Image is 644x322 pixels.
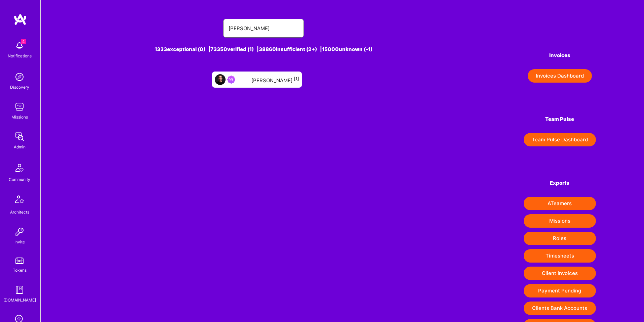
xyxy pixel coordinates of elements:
[8,52,32,59] div: Notifications
[524,249,596,263] button: Timesheets
[13,267,27,274] div: Tokens
[21,39,26,44] span: 4
[89,46,438,53] div: 1333 exceptional (0) | 73350 verified (1) | 38860 insufficient (2+) | 15000 unknown (-1)
[294,76,299,81] sup: [1]
[524,267,596,280] button: Client Invoices
[524,302,596,315] button: Clients Bank Accounts
[215,74,226,85] img: User Avatar
[10,84,29,91] div: Discovery
[524,52,596,58] h4: Invoices
[14,238,25,245] div: Invite
[524,69,596,83] a: Invoices Dashboard
[3,296,36,304] div: [DOMAIN_NAME]
[524,197,596,210] button: ATeamers
[10,209,29,216] div: Architects
[13,13,27,26] img: logo
[14,143,26,150] div: Admin
[13,100,26,113] img: teamwork
[15,258,24,264] img: tokens
[11,113,28,121] div: Missions
[524,214,596,228] button: Missions
[13,39,26,52] img: bell
[238,76,246,84] img: Exceptional A.Teamer
[229,20,298,37] input: Search for an A-Teamer
[528,69,592,83] button: Invoices Dashboard
[524,284,596,297] button: Payment Pending
[11,160,28,176] img: Community
[251,75,299,84] div: [PERSON_NAME]
[11,192,28,209] img: Architects
[227,76,235,84] img: Been on Mission
[13,225,26,238] img: Invite
[524,133,596,146] button: Team Pulse Dashboard
[524,116,596,122] h4: Team Pulse
[9,176,30,183] div: Community
[209,69,305,90] a: User AvatarBeen on MissionExceptional A.Teamer[PERSON_NAME][1]
[524,232,596,245] button: Roles
[13,70,26,84] img: discovery
[524,180,596,186] h4: Exports
[13,130,26,143] img: admin teamwork
[13,283,26,296] img: guide book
